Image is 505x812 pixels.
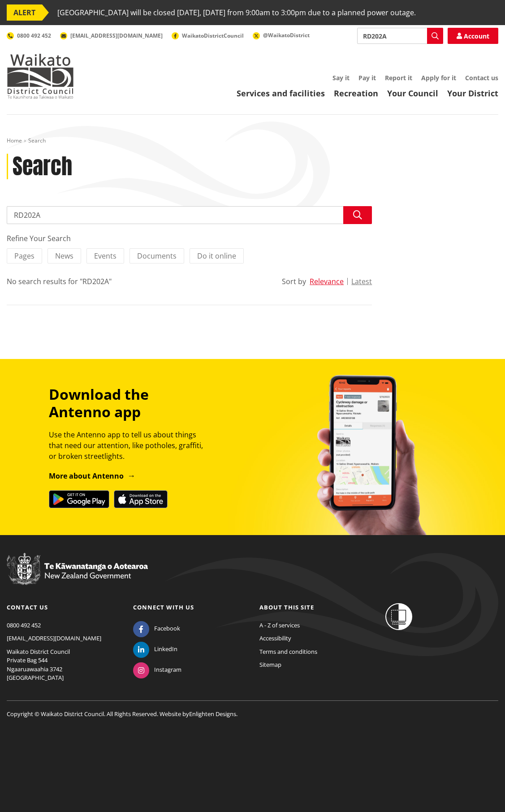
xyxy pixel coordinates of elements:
[55,251,73,261] span: News
[70,32,163,39] span: [EMAIL_ADDRESS][DOMAIN_NAME]
[7,634,101,642] a: [EMAIL_ADDRESS][DOMAIN_NAME]
[447,88,498,99] a: Your District
[133,624,180,632] a: Facebook
[133,665,181,674] a: Instagram
[172,32,244,39] a: WaikatoDistrictCouncil
[334,88,378,99] a: Recreation
[154,645,177,654] span: LinkedIn
[94,251,117,261] span: Events
[7,603,48,611] a: Contact us
[49,471,135,481] a: More about Antenno
[49,490,109,508] img: Get it on Google Play
[310,277,344,285] button: Relevance
[57,4,416,21] span: [GEOGRAPHIC_DATA] will be closed [DATE], [DATE] from 9:00am to 3:00pm due to a planned power outage.
[259,603,314,611] a: About this site
[7,4,42,21] span: ALERT
[60,32,163,39] a: [EMAIL_ADDRESS][DOMAIN_NAME]
[7,233,372,244] div: Refine Your Search
[7,54,74,99] img: Waikato District Council - Te Kaunihera aa Takiwaa o Waikato
[7,648,120,682] p: Waikato District Council Private Bag 544 Ngaaruawaahia 3742 [GEOGRAPHIC_DATA]
[7,553,148,585] img: New Zealand Government
[357,28,443,44] input: Search input
[14,251,35,261] span: Pages
[332,73,350,82] a: Say it
[7,700,498,719] p: Copyright © Waikato District Council. All Rights Reserved. Website by .
[182,32,244,39] span: WaikatoDistrictCouncil
[263,31,310,39] span: @WaikatoDistrict
[259,621,300,629] a: A - Z of services
[133,603,194,611] a: Connect with us
[358,73,376,82] a: Pay it
[259,661,281,669] a: Sitemap
[253,31,310,39] a: @WaikatoDistrict
[385,603,412,630] img: Shielded
[17,32,51,39] span: 0800 492 452
[421,73,456,82] a: Apply for it
[7,206,372,224] input: Search input
[387,88,438,99] a: Your Council
[13,154,72,180] h1: Search
[7,621,41,629] a: 0800 492 452
[154,665,181,674] span: Instagram
[7,137,22,144] a: Home
[7,574,148,582] a: New Zealand Government
[28,137,46,144] span: Search
[237,88,325,99] a: Services and facilities
[465,73,498,82] a: Contact us
[351,277,372,285] button: Latest
[7,276,112,287] div: No search results for "RD202A"
[154,624,180,633] span: Facebook
[7,137,498,145] nav: breadcrumb
[114,490,168,508] img: Download on the App Store
[259,634,291,642] a: Accessibility
[49,386,204,420] h3: Download the Antenno app
[49,429,204,462] p: Use the Antenno app to tell us about things that need our attention, like potholes, graffiti, or ...
[133,645,177,653] a: LinkedIn
[448,28,498,44] a: Account
[385,73,412,82] a: Report it
[189,710,236,718] a: Enlighten Designs
[137,251,177,261] span: Documents
[7,32,51,39] a: 0800 492 452
[282,276,306,287] div: Sort by
[197,251,236,261] span: Do it online
[259,648,317,656] a: Terms and conditions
